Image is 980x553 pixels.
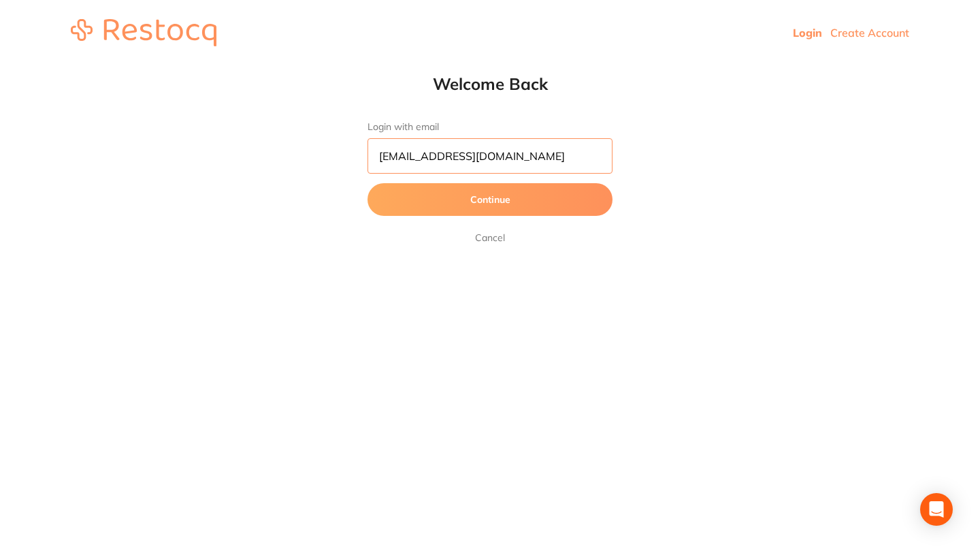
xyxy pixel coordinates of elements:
div: Open Intercom Messenger [920,493,953,526]
h1: Welcome Back [340,74,640,94]
a: Create Account [830,26,909,39]
img: restocq_logo.svg [71,19,216,46]
button: Continue [367,183,612,216]
a: Cancel [472,230,508,246]
label: Login with email [367,121,612,133]
a: Login [793,26,822,39]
